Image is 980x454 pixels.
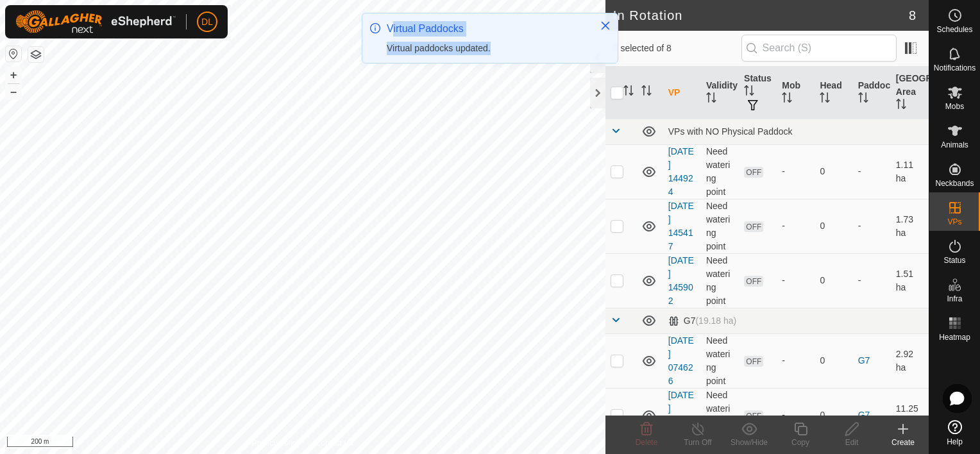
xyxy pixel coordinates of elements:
[695,315,736,326] span: (19.18 ha)
[935,180,974,187] span: Neckbands
[853,199,891,253] td: -
[668,201,694,251] a: [DATE] 145417
[945,103,964,110] span: Mobs
[909,6,916,25] span: 8
[775,437,826,448] div: Copy
[853,253,891,308] td: -
[668,126,924,137] div: VPs with NO Physical Paddock
[316,437,353,449] a: Contact Us
[815,388,852,442] td: 0
[947,295,962,303] span: Infra
[387,42,587,55] div: Virtual paddocks updated.
[939,333,970,341] span: Heatmap
[877,437,929,448] div: Create
[896,101,906,111] p-sorticon: Activate to sort
[701,199,739,253] td: Need watering point
[782,94,792,105] p-sorticon: Activate to sort
[741,35,897,62] input: Search (S)
[891,67,929,119] th: [GEOGRAPHIC_DATA] Area
[663,67,701,119] th: VP
[706,94,716,105] p-sorticon: Activate to sort
[782,274,809,287] div: -
[777,67,815,119] th: Mob
[596,17,614,35] button: Close
[6,67,21,83] button: +
[947,218,961,226] span: VPs
[739,67,777,119] th: Status
[941,141,968,149] span: Animals
[943,256,965,264] span: Status
[820,94,830,105] p-sorticon: Activate to sort
[6,84,21,99] button: –
[947,438,963,446] span: Help
[782,354,809,367] div: -
[6,46,21,62] button: Reset Map
[858,355,870,366] a: G7
[668,255,694,306] a: [DATE] 145902
[623,87,634,97] p-sorticon: Activate to sort
[929,415,980,451] a: Help
[668,335,694,386] a: [DATE] 074626
[701,253,739,308] td: Need watering point
[613,8,909,23] h2: In Rotation
[744,87,754,97] p-sorticon: Activate to sort
[613,42,741,55] span: 0 selected of 8
[782,408,809,422] div: -
[701,388,739,442] td: Need watering point
[891,253,929,308] td: 1.51 ha
[668,315,737,326] div: G7
[723,437,775,448] div: Show/Hide
[858,94,868,105] p-sorticon: Activate to sort
[744,221,763,232] span: OFF
[858,410,870,420] a: G7
[891,333,929,388] td: 2.92 ha
[636,438,658,447] span: Delete
[782,165,809,178] div: -
[782,219,809,233] div: -
[853,67,891,119] th: Paddock
[668,146,694,197] a: [DATE] 144924
[15,10,176,33] img: Gallagher Logo
[744,356,763,367] span: OFF
[815,333,852,388] td: 0
[252,437,300,449] a: Privacy Policy
[28,47,44,62] button: Map Layers
[701,144,739,199] td: Need watering point
[641,87,652,97] p-sorticon: Activate to sort
[891,199,929,253] td: 1.73 ha
[744,410,763,421] span: OFF
[891,144,929,199] td: 1.11 ha
[201,15,213,29] span: DL
[701,333,739,388] td: Need watering point
[826,437,877,448] div: Edit
[815,253,852,308] td: 0
[853,144,891,199] td: -
[668,390,694,441] a: [DATE] 185727
[701,67,739,119] th: Validity
[934,64,976,72] span: Notifications
[744,167,763,178] span: OFF
[936,26,972,33] span: Schedules
[815,199,852,253] td: 0
[672,437,723,448] div: Turn Off
[387,21,587,37] div: Virtual Paddocks
[815,67,852,119] th: Head
[815,144,852,199] td: 0
[744,276,763,287] span: OFF
[891,388,929,442] td: 11.25 ha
